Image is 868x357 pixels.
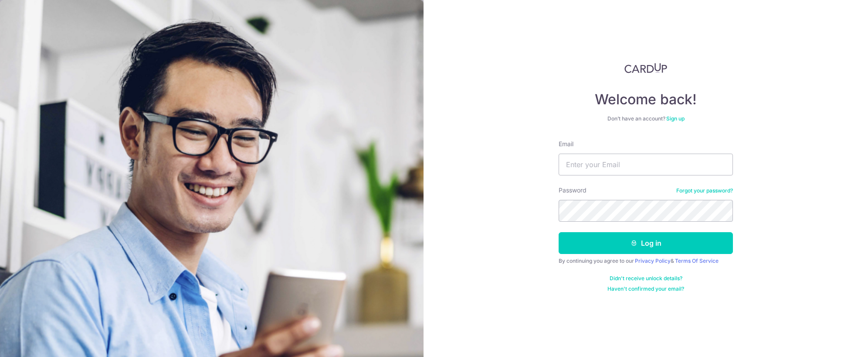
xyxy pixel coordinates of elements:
img: CardUp Logo [624,63,667,73]
div: By continuing you agree to our & [559,257,733,264]
a: Terms Of Service [675,257,719,264]
a: Sign up [666,115,685,122]
a: Forgot your password? [676,187,733,194]
a: Haven't confirmed your email? [607,285,684,292]
a: Privacy Policy [635,257,671,264]
div: Don’t have an account? [559,115,733,122]
a: Didn't receive unlock details? [610,275,682,282]
button: Log in [559,232,733,254]
label: Password [559,186,587,195]
h4: Welcome back! [559,91,733,108]
label: Email [559,140,573,148]
input: Enter your Email [559,154,733,175]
